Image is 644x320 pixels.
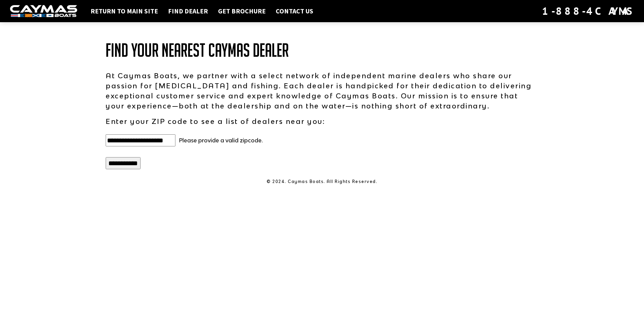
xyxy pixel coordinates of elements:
a: Return to main site [87,7,161,15]
a: Get Brochure [215,7,269,15]
div: 1-888-4CAYMAS [542,4,634,18]
a: Contact Us [272,7,317,15]
p: Enter your ZIP code to see a list of dealers near you: [106,116,538,126]
h1: Find Your Nearest Caymas Dealer [106,40,538,60]
img: white-logo-c9c8dbefe5ff5ceceb0f0178aa75bf4bb51f6bca0971e226c86eb53dfe498488.png [10,5,77,17]
a: Find Dealer [165,7,211,15]
p: © 2024. Caymas Boats. All Rights Reserved. [106,179,538,185]
p: At Caymas Boats, we partner with a select network of independent marine dealers who share our pas... [106,71,538,111]
label: Please provide a valid zipcode. [179,136,263,144]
